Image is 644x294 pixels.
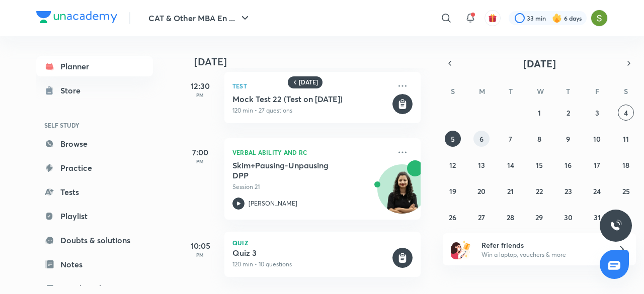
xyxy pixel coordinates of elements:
[624,108,628,118] abbr: October 4, 2025
[445,183,461,199] button: October 19, 2025
[531,183,547,199] button: October 22, 2025
[488,14,497,23] img: avatar
[618,105,634,121] button: October 4, 2025
[503,209,519,225] button: October 28, 2025
[560,183,576,199] button: October 23, 2025
[622,186,630,196] abbr: October 25, 2025
[503,183,519,199] button: October 21, 2025
[507,160,514,170] abbr: October 14, 2025
[523,57,556,70] span: [DATE]
[194,56,431,68] h4: [DATE]
[478,213,485,222] abbr: October 27, 2025
[591,10,608,27] img: Samridhi Vij
[249,199,297,208] p: [PERSON_NAME]
[180,92,220,98] p: PM
[180,80,220,92] h5: 12:30
[481,240,605,250] h6: Refer friends
[593,134,601,144] abbr: October 10, 2025
[589,183,605,199] button: October 24, 2025
[531,209,547,225] button: October 29, 2025
[567,108,570,118] abbr: October 2, 2025
[624,86,628,96] abbr: Saturday
[536,186,543,196] abbr: October 22, 2025
[531,157,547,173] button: October 15, 2025
[232,182,390,191] p: Session 21
[595,108,599,118] abbr: October 3, 2025
[457,56,622,70] button: [DATE]
[479,86,485,96] abbr: Monday
[560,157,576,173] button: October 16, 2025
[180,252,220,258] p: PM
[449,213,456,222] abbr: October 26, 2025
[299,78,318,86] h6: [DATE]
[594,213,601,222] abbr: October 31, 2025
[536,160,543,170] abbr: October 15, 2025
[566,86,570,96] abbr: Thursday
[552,13,562,23] img: streak
[451,134,455,144] abbr: October 5, 2025
[232,248,390,258] h5: Quiz 3
[618,183,634,199] button: October 25, 2025
[537,134,541,144] abbr: October 8, 2025
[589,131,605,147] button: October 10, 2025
[478,160,485,170] abbr: October 13, 2025
[378,170,426,218] img: Avatar
[36,11,117,26] a: Company Logo
[531,131,547,147] button: October 8, 2025
[473,157,490,173] button: October 13, 2025
[451,86,455,96] abbr: Sunday
[232,260,390,269] p: 120 min • 10 questions
[531,105,547,121] button: October 1, 2025
[595,86,599,96] abbr: Friday
[445,131,461,147] button: October 5, 2025
[445,157,461,173] button: October 12, 2025
[232,94,390,104] h5: Mock Test 22 (Test on 05.10.2025)
[180,240,220,252] h5: 10:05
[560,209,576,225] button: October 30, 2025
[618,131,634,147] button: October 11, 2025
[142,8,257,28] button: CAT & Other MBA En ...
[538,108,541,118] abbr: October 1, 2025
[451,239,471,259] img: referral
[589,105,605,121] button: October 3, 2025
[566,134,570,144] abbr: October 9, 2025
[507,186,514,196] abbr: October 21, 2025
[232,106,390,115] p: 120 min • 27 questions
[481,250,605,259] p: Win a laptop, vouchers & more
[560,105,576,121] button: October 2, 2025
[36,254,153,274] a: Notes
[449,160,456,170] abbr: October 12, 2025
[449,186,456,196] abbr: October 19, 2025
[473,209,490,225] button: October 27, 2025
[622,160,629,170] abbr: October 18, 2025
[503,157,519,173] button: October 14, 2025
[232,240,413,246] p: Quiz
[509,134,512,144] abbr: October 7, 2025
[477,186,486,196] abbr: October 20, 2025
[507,213,514,222] abbr: October 28, 2025
[623,134,629,144] abbr: October 11, 2025
[610,220,622,232] img: ttu
[36,158,153,178] a: Practice
[503,131,519,147] button: October 7, 2025
[473,131,490,147] button: October 6, 2025
[560,131,576,147] button: October 9, 2025
[535,213,543,222] abbr: October 29, 2025
[36,117,153,134] h6: SELF STUDY
[445,209,461,225] button: October 26, 2025
[36,206,153,226] a: Playlist
[537,86,544,96] abbr: Wednesday
[485,10,501,26] button: avatar
[180,158,220,164] p: PM
[36,11,117,23] img: Company Logo
[589,209,605,225] button: October 31, 2025
[565,160,572,170] abbr: October 16, 2025
[36,134,153,154] a: Browse
[594,160,600,170] abbr: October 17, 2025
[36,182,153,202] a: Tests
[36,56,153,76] a: Planner
[180,146,220,158] h5: 7:00
[618,157,634,173] button: October 18, 2025
[60,84,87,96] div: Store
[36,80,153,101] a: Store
